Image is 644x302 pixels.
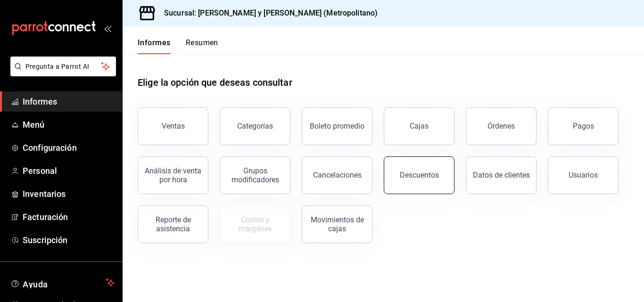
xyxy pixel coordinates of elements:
font: Costos y márgenes [239,215,272,233]
font: Suscripción [23,235,67,245]
font: Categorías [237,122,273,131]
button: Reporte de asistencia [138,205,208,243]
font: Datos de clientes [473,171,530,180]
font: Configuración [23,143,77,153]
button: Contrata inventarios para ver este informe [220,205,290,243]
button: Órdenes [466,107,537,145]
font: Grupos modificadores [231,166,279,184]
font: Inventarios [23,189,66,199]
font: Menú [23,120,45,130]
button: abrir_cajón_menú [104,24,111,32]
font: Movimientos de cajas [311,215,364,233]
font: Reporte de asistencia [156,215,191,233]
button: Pagos [548,107,619,145]
button: Grupos modificadores [220,156,290,194]
button: Cancelaciones [302,156,372,194]
font: Cajas [410,122,429,131]
button: Datos de clientes [466,156,537,194]
div: pestañas de navegación [138,38,218,54]
font: Cancelaciones [313,171,362,180]
font: Informes [138,38,171,47]
button: Ventas [138,107,208,145]
button: Usuarios [548,156,619,194]
button: Análisis de venta por hora [138,156,208,194]
button: Pregunta a Parrot AI [10,57,116,76]
button: Boleto promedio [302,107,372,145]
font: Informes [23,97,57,106]
font: Ayuda [23,279,48,289]
font: Personal [23,166,57,176]
font: Facturación [23,212,68,222]
font: Elige la opción que deseas consultar [138,77,292,88]
a: Pregunta a Parrot AI [7,68,116,78]
font: Ventas [162,122,185,131]
font: Usuarios [569,171,598,180]
button: Categorías [220,107,290,145]
font: Pregunta a Parrot AI [25,63,90,70]
font: Resumen [186,38,218,47]
button: Descuentos [384,156,454,194]
font: Pagos [573,122,594,131]
a: Cajas [384,107,454,145]
button: Movimientos de cajas [302,205,372,243]
font: Descuentos [400,171,439,180]
font: Sucursal: [PERSON_NAME] y [PERSON_NAME] (Metropolitano) [164,8,378,17]
font: Boleto promedio [310,122,364,131]
font: Órdenes [487,122,515,131]
font: Análisis de venta por hora [145,166,201,184]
